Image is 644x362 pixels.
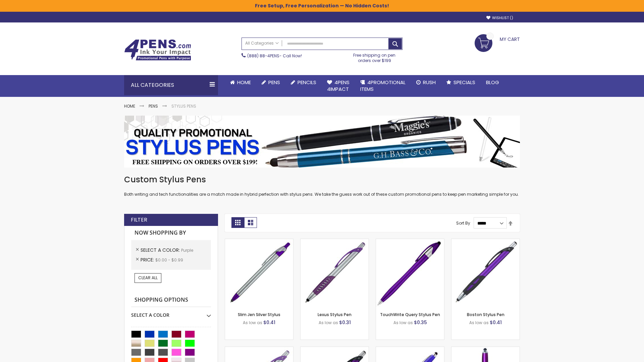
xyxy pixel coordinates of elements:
[376,347,444,352] a: Sierra Stylus Twist Pen-Purple
[124,75,218,95] div: All Categories
[124,174,520,197] div: Both writing and tech functionalities are a match made in hybrid perfection with stylus pens. We ...
[486,79,499,86] span: Blog
[131,293,211,307] strong: Shopping Options
[414,319,427,326] span: $0.35
[360,79,406,93] span: 4PROMOTIONAL ITEMS
[451,347,520,352] a: TouchWrite Command Stylus Pen-Purple
[141,256,155,263] span: Price
[245,41,279,46] span: All Categories
[124,103,135,109] a: Home
[131,216,147,224] strong: Filter
[124,116,520,168] img: Stylus Pens
[301,239,369,307] img: Lexus Stylus Pen-Purple
[481,75,504,90] a: Blog
[376,239,444,307] img: TouchWrite Query Stylus Pen-Purple
[451,239,520,244] a: Boston Stylus Pen-Purple
[155,257,183,263] span: $0.00 - $0.99
[141,247,181,253] span: Select A Color
[380,312,440,317] a: TouchWrite Query Stylus Pen
[376,239,444,244] a: TouchWrite Query Stylus Pen-Purple
[411,75,441,90] a: Rush
[131,226,211,240] strong: Now Shopping by
[486,15,513,20] a: Wishlist
[225,239,293,307] img: Slim Jen Silver Stylus-Purple
[298,79,316,86] span: Pencils
[231,217,244,228] strong: Grid
[285,75,322,90] a: Pencils
[301,347,369,352] a: Lexus Metallic Stylus Pen-Purple
[301,239,369,244] a: Lexus Stylus Pen-Purple
[327,79,350,93] span: 4Pens 4impact
[467,312,504,317] a: Boston Stylus Pen
[441,75,481,90] a: Specials
[490,319,502,326] span: $0.41
[124,39,191,61] img: 4Pens Custom Pens and Promotional Products
[242,38,282,49] a: All Categories
[319,320,338,325] span: As low as
[346,50,403,63] div: Free shipping on pen orders over $199
[453,79,475,86] span: Specials
[451,239,520,307] img: Boston Stylus Pen-Purple
[225,347,293,352] a: Boston Silver Stylus Pen-Purple
[225,75,256,90] a: Home
[355,75,411,97] a: 4PROMOTIONALITEMS
[393,320,413,325] span: As low as
[171,103,196,109] strong: Stylus Pens
[124,174,520,185] h1: Custom Stylus Pens
[149,103,158,109] a: Pens
[243,320,262,325] span: As low as
[456,220,470,226] label: Sort By
[256,75,285,90] a: Pens
[131,307,211,318] div: Select A Color
[322,75,355,97] a: 4Pens4impact
[135,273,161,283] a: Clear All
[237,79,251,86] span: Home
[247,53,279,59] a: (888) 88-4PENS
[247,53,302,59] span: - Call Now!
[318,312,352,317] a: Lexus Stylus Pen
[339,319,351,326] span: $0.31
[263,319,275,326] span: $0.41
[469,320,489,325] span: As low as
[423,79,436,86] span: Rush
[238,312,280,317] a: Slim Jen Silver Stylus
[268,79,280,86] span: Pens
[181,247,193,253] span: Purple
[138,275,158,281] span: Clear All
[225,239,293,244] a: Slim Jen Silver Stylus-Purple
